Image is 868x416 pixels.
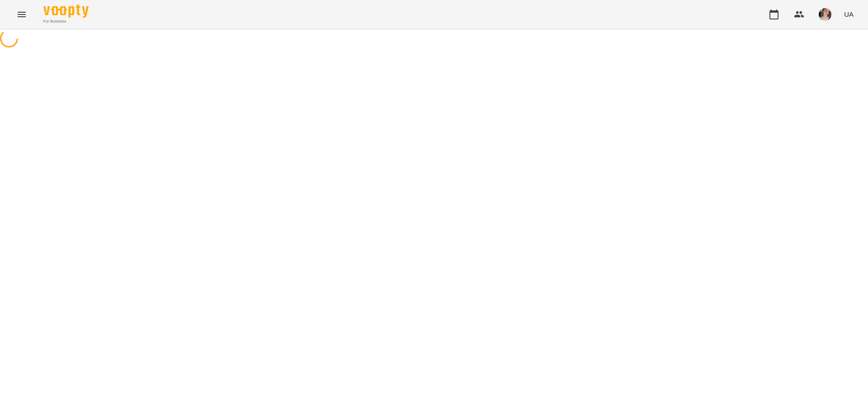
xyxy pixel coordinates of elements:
img: 6afb9eb6cc617cb6866001ac461bd93f.JPG [819,8,831,21]
span: UA [844,10,854,19]
img: Voopty Logo [43,5,89,18]
span: For Business [43,19,89,24]
button: Menu [11,4,33,25]
button: UA [840,6,857,23]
